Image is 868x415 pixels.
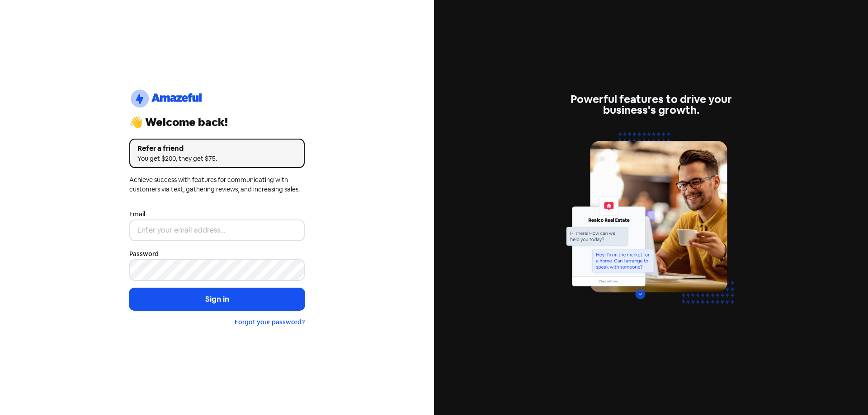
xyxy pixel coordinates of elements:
img: web-chat [563,126,739,321]
a: Forgot your password? [235,318,305,326]
input: Enter your email address... [129,219,305,241]
label: Email [129,210,145,219]
button: Sign in [129,288,305,311]
label: Password [129,249,159,259]
div: 👋 Welcome back! [129,117,305,128]
div: You get $200, they get $75. [137,154,297,163]
div: Powerful features to drive your business's growth. [563,94,739,116]
div: Achieve success with features for communicating with customers via text, gathering reviews, and i... [129,175,305,194]
div: Refer a friend [137,143,297,154]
